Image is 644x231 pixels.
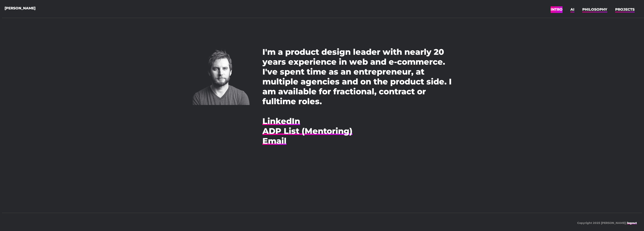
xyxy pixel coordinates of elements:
[615,6,635,13] a: PROJECTS
[262,126,352,136] a: ADP List (Mentoring)
[551,6,563,13] a: INTRO
[570,6,574,13] a: AI
[193,47,452,146] p: I'm a product design leader with nearly 20 years experience in web and e-commerce. I've spent tim...
[572,216,642,230] p: Copyright 2025 [PERSON_NAME] |
[5,4,35,12] a: [PERSON_NAME]
[627,221,637,225] a: logout
[582,6,607,13] a: PHILOSOPHY
[262,116,300,126] a: LinkedIn
[262,136,286,146] a: Email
